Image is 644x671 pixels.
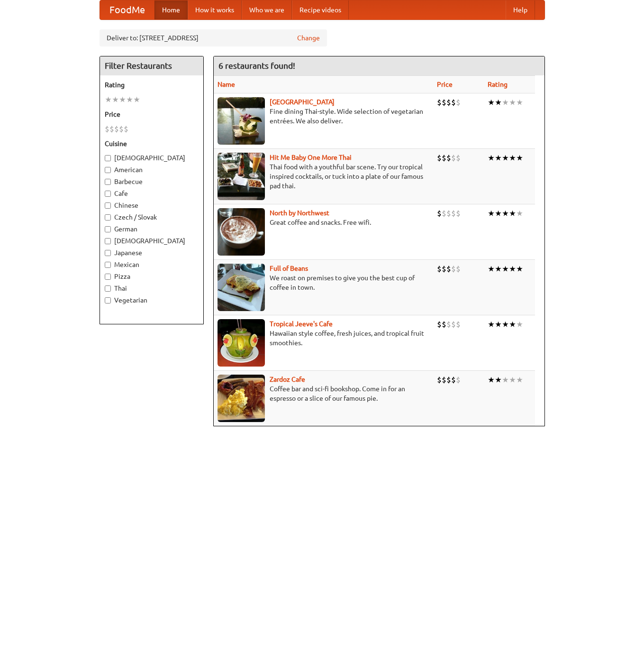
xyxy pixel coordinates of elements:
li: $ [456,319,461,330]
a: Tropical Jeeve's Cafe [270,320,333,328]
li: $ [446,208,451,219]
li: $ [456,264,461,274]
li: ★ [495,97,502,108]
li: ★ [488,319,495,330]
p: Thai food with a youthful bar scene. Try our tropical inspired cocktails, or tuck into a plate of... [218,162,430,191]
li: $ [442,97,446,108]
p: We roast on premises to give you the best cup of coffee in town. [218,273,430,292]
li: $ [456,97,461,108]
li: ★ [488,97,495,108]
h5: Price [105,110,199,119]
li: ★ [502,153,509,163]
input: Thai [105,285,111,292]
li: $ [451,153,456,163]
ng-pluralize: 6 restaurants found! [218,61,295,70]
li: ★ [509,264,516,274]
li: $ [451,319,456,330]
img: babythai.jpg [218,153,265,200]
img: north.jpg [218,208,265,256]
li: ★ [502,375,509,385]
input: Barbecue [105,179,111,185]
li: $ [442,319,446,330]
input: German [105,226,111,232]
li: $ [442,208,446,219]
li: ★ [509,375,516,385]
a: Who we are [242,0,292,19]
li: ★ [105,94,112,105]
li: $ [451,208,456,219]
li: $ [451,264,456,274]
h5: Rating [105,80,199,90]
p: Fine dining Thai-style. Wide selection of vegetarian entrées. We also deliver. [218,107,430,126]
li: ★ [488,208,495,219]
li: $ [456,208,461,219]
li: ★ [495,319,502,330]
li: ★ [488,153,495,163]
li: ★ [133,94,140,105]
a: Zardoz Cafe [270,376,305,383]
li: ★ [495,264,502,274]
li: $ [446,97,451,108]
a: Hit Me Baby One More Thai [270,154,352,161]
li: ★ [488,264,495,274]
label: American [105,165,199,175]
li: $ [456,375,461,385]
li: ★ [119,94,126,105]
label: Vegetarian [105,295,199,305]
li: $ [105,124,109,134]
li: $ [437,375,442,385]
a: North by Northwest [270,209,329,217]
li: $ [451,97,456,108]
li: $ [437,153,442,163]
li: ★ [509,153,516,163]
input: [DEMOGRAPHIC_DATA] [105,238,111,244]
label: Thai [105,284,199,293]
img: satay.jpg [218,97,265,145]
li: ★ [502,97,509,108]
li: ★ [126,94,133,105]
input: Japanese [105,250,111,256]
p: Coffee bar and sci-fi bookshop. Come in for an espresso or a slice of our famous pie. [218,384,430,403]
li: $ [442,375,446,385]
li: $ [442,153,446,163]
li: $ [437,319,442,330]
li: $ [437,97,442,108]
li: $ [437,264,442,274]
li: ★ [112,94,119,105]
a: Full of Beans [270,265,308,272]
label: [DEMOGRAPHIC_DATA] [105,153,199,163]
li: ★ [509,208,516,219]
li: ★ [516,319,523,330]
li: ★ [495,153,502,163]
p: Great coffee and snacks. Free wifi. [218,218,430,227]
label: Chinese [105,201,199,210]
label: Pizza [105,272,199,281]
a: Rating [488,81,508,88]
h5: Cuisine [105,139,199,148]
li: ★ [516,153,523,163]
input: Mexican [105,262,111,268]
input: Czech / Slovak [105,214,111,221]
li: ★ [502,264,509,274]
li: $ [446,375,451,385]
a: Home [154,0,188,19]
input: [DEMOGRAPHIC_DATA] [105,155,111,161]
li: $ [119,124,124,134]
li: ★ [516,208,523,219]
a: Change [297,33,320,43]
a: [GEOGRAPHIC_DATA] [270,98,335,106]
input: Pizza [105,274,111,280]
li: $ [124,124,128,134]
li: ★ [502,208,509,219]
label: Cafe [105,189,199,198]
li: ★ [516,375,523,385]
label: German [105,224,199,234]
li: $ [446,264,451,274]
li: $ [456,153,461,163]
li: ★ [509,97,516,108]
h4: Filter Restaurants [100,56,203,75]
